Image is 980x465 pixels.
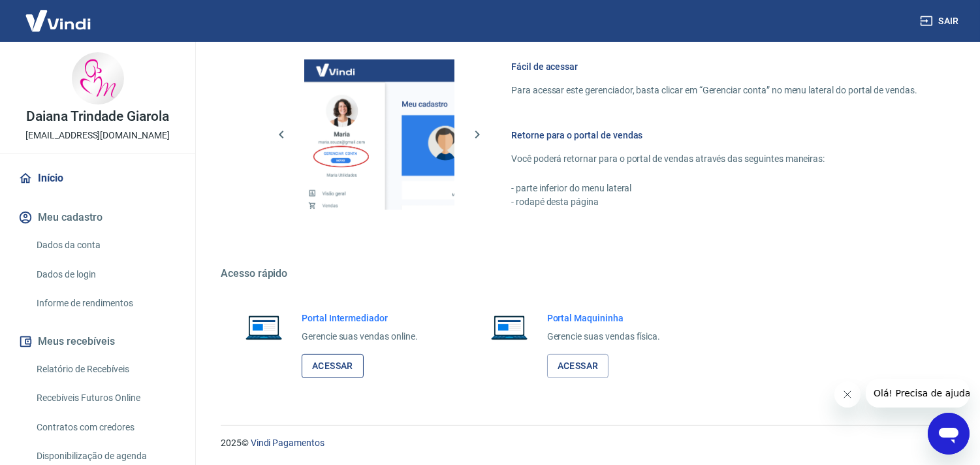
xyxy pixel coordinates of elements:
[511,129,917,142] h6: Retorne para o portal de vendas
[16,1,101,40] img: Vindi
[511,182,917,195] p: - parte inferior do menu lateral
[251,438,324,448] a: Vindi Pagamentos
[31,261,180,288] a: Dados de login
[8,9,110,20] span: Olá! Precisa de ajuda?
[866,379,970,408] iframe: Mensagem da empresa
[917,9,964,33] button: Sair
[304,59,454,210] img: Imagem da dashboard mostrando o botão de gerenciar conta na sidebar no lado esquerdo
[16,203,180,232] button: Meu cadastro
[25,129,170,142] p: [EMAIL_ADDRESS][DOMAIN_NAME]
[834,381,861,408] iframe: Fechar mensagem
[511,152,917,166] p: Você poderá retornar para o portal de vendas através das seguintes maneiras:
[16,164,180,193] a: Início
[221,267,949,280] h5: Acesso rápido
[511,60,917,73] h6: Fácil de acessar
[72,52,124,104] img: 78a5abb7-2530-42a1-8371-1b573bf48070.jpeg
[547,354,609,378] a: Acessar
[236,312,291,343] img: Imagem de um notebook aberto
[31,414,180,441] a: Contratos com credores
[302,330,418,344] p: Gerencie suas vendas online.
[31,356,180,383] a: Relatório de Recebíveis
[928,413,970,455] iframe: Botão para abrir a janela de mensagens
[511,195,917,209] p: - rodapé desta página
[31,232,180,259] a: Dados da conta
[26,110,169,123] p: Daiana Trindade Giarola
[31,385,180,411] a: Recebíveis Futuros Online
[511,84,917,97] p: Para acessar este gerenciador, basta clicar em “Gerenciar conta” no menu lateral do portal de ven...
[302,312,418,325] h6: Portal Intermediador
[482,312,537,343] img: Imagem de um notebook aberto
[302,354,364,378] a: Acessar
[31,290,180,317] a: Informe de rendimentos
[547,330,661,344] p: Gerencie suas vendas física.
[221,436,949,450] p: 2025 ©
[16,327,180,356] button: Meus recebíveis
[547,312,661,325] h6: Portal Maquininha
